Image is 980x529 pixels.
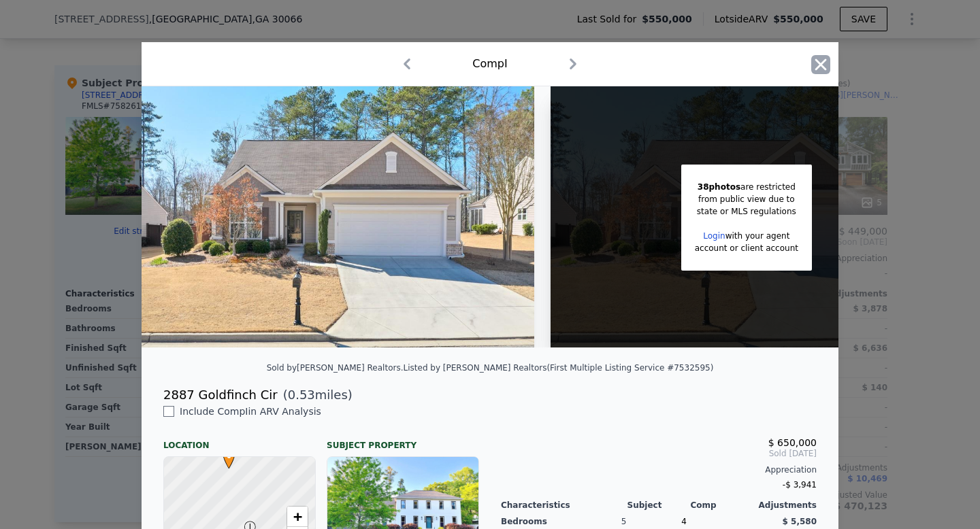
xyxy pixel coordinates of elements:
[163,386,278,405] div: 2887 Goldfinch Cir
[220,450,228,458] div: •
[241,521,249,529] div: I
[703,231,725,241] a: Login
[501,448,817,459] span: Sold [DATE]
[695,242,798,254] div: account or client account
[695,181,798,193] div: are restricted
[753,500,817,511] div: Adjustments
[174,406,327,417] span: Include Comp I in ARV Analysis
[267,363,404,373] div: Sold by [PERSON_NAME] Realtors .
[142,86,534,347] img: Property Img
[681,517,687,526] span: 4
[783,480,817,490] span: -$ 3,941
[698,182,740,192] span: 38 photos
[768,437,817,448] span: $ 650,000
[163,429,316,451] div: Location
[501,464,817,475] div: Appreciation
[287,507,308,527] a: Zoom in
[293,508,302,525] span: +
[404,363,714,373] div: Listed by [PERSON_NAME] Realtors (First Multiple Listing Service #7532595)
[695,193,798,205] div: from public view due to
[288,388,315,402] span: 0.53
[472,56,507,72] div: Comp I
[695,205,798,218] div: state or MLS regulations
[327,429,479,451] div: Subject Property
[501,500,627,511] div: Characteristics
[783,517,817,526] span: $ 5,580
[690,500,753,511] div: Comp
[725,231,790,241] span: with your agent
[627,500,691,511] div: Subject
[278,386,353,405] span: ( miles)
